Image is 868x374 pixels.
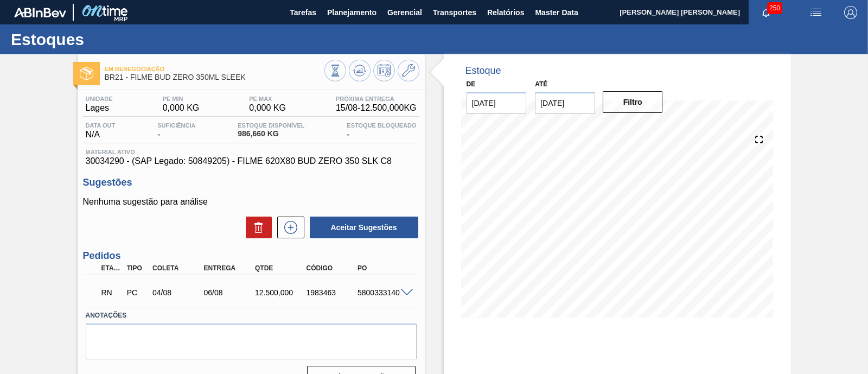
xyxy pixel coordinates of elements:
[86,308,417,324] label: Anotações
[535,92,595,114] input: dd/mm/yyyy
[347,122,416,129] span: Estoque Bloqueado
[14,8,66,17] img: TNhmsLtSVTkK8tSr43FrP2fwEKptu5GPRR3wAAAABJRU5ErkJggg==
[387,6,422,19] span: Gerencial
[844,6,857,19] img: Logout
[535,6,578,19] span: Master Data
[310,217,418,238] button: Aceitar Sugestões
[336,96,417,102] span: Próxima Entrega
[304,288,360,297] div: 1983463
[86,149,417,155] span: Material ativo
[487,6,524,19] span: Relatórios
[124,288,150,297] div: Pedido de Compra
[252,264,309,272] div: Qtde
[355,288,411,297] div: 5800333140
[304,264,360,272] div: Código
[157,122,195,129] span: Suficiência
[155,122,198,140] div: -
[105,73,324,81] span: BR21 - FILME BUD ZERO 350ML SLEEK
[238,122,304,129] span: Estoque Disponível
[398,60,419,81] button: Ir ao Master Data / Geral
[336,103,417,113] span: 15/08 - 12.500,000 KG
[150,288,206,297] div: 04/08/2025
[767,2,782,14] span: 250
[83,197,419,207] p: Nenhuma sugestão para análise
[201,264,258,272] div: Entrega
[150,264,206,272] div: Coleta
[99,281,125,305] div: Em renegociação
[304,215,419,239] div: Aceitar Sugestões
[349,60,371,81] button: Atualizar Gráfico
[163,96,200,102] span: PE MIN
[324,60,346,81] button: Visão Geral dos Estoques
[201,288,258,297] div: 06/08/2025
[163,103,200,113] span: 0,000 KG
[240,217,272,238] div: Excluir Sugestões
[86,122,116,129] span: Data out
[809,6,822,19] img: userActions
[467,80,476,88] label: De
[344,122,419,140] div: -
[272,217,304,238] div: Nova sugestão
[83,250,419,262] h3: Pedidos
[467,92,527,114] input: dd/mm/yyyy
[373,60,395,81] button: Programar Estoque
[11,33,203,46] h1: Estoques
[535,80,547,88] label: Até
[252,288,309,297] div: 12.500,000
[290,6,316,19] span: Tarefas
[749,5,783,20] button: Notificações
[80,67,93,80] img: Ícone
[355,264,411,272] div: PO
[249,103,286,113] span: 0,000 KG
[86,103,113,113] span: Lages
[86,96,113,102] span: Unidade
[86,156,417,166] span: 30034290 - (SAP Legado: 50849205) - FILME 620X80 BUD ZERO 350 SLK C8
[83,177,419,188] h3: Sugestões
[238,130,304,138] span: 986,660 KG
[603,91,663,113] button: Filtro
[105,66,324,72] span: Em renegociação
[433,6,476,19] span: Transportes
[83,122,118,140] div: N/A
[101,288,122,297] p: RN
[99,264,125,272] div: Etapa
[465,65,501,77] div: Estoque
[249,96,286,102] span: PE MAX
[327,6,376,19] span: Planejamento
[124,264,150,272] div: Tipo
